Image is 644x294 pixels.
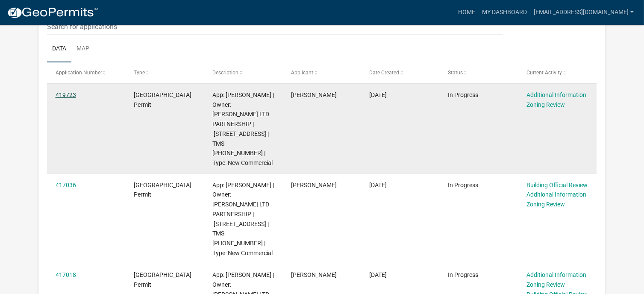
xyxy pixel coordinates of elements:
datatable-header-cell: Description [204,62,283,83]
span: Jasper County Building Permit [134,271,191,288]
datatable-header-cell: Application Number [47,62,126,83]
a: My Dashboard [479,4,530,21]
span: 05/06/2025 [369,271,387,278]
a: Home [455,4,479,21]
a: Building Official Review [526,182,588,188]
datatable-header-cell: Applicant [282,62,361,83]
datatable-header-cell: Date Created [361,62,440,83]
span: Status [448,70,463,76]
span: Current Activity [526,70,562,76]
span: Jasper County Building Permit [134,91,191,108]
span: Type [134,70,145,76]
span: 05/12/2025 [369,91,387,98]
datatable-header-cell: Status [440,62,518,83]
a: Data [47,35,71,63]
a: [EMAIL_ADDRESS][DOMAIN_NAME] [530,4,637,21]
span: In Progress [448,271,478,278]
span: App: Leslie Bloem | Owner: AUSTON CHASE II LTD PARTNERSHIP | 199 Shorehaven Ct. | TMS 067-00-01-0... [212,182,274,256]
span: Leslie Bloem [291,91,337,98]
span: Description [212,70,238,76]
a: Additional Information Zoning Review [526,91,586,108]
span: 05/06/2025 [369,182,387,188]
a: 417018 [56,271,76,278]
span: Leslie Bloem [291,182,337,188]
a: Map [71,35,94,63]
a: 419723 [56,91,76,98]
span: Leslie Bloem [291,271,337,278]
a: 417036 [56,182,76,188]
span: App: Leslie Bloem | Owner: AUSTON CHASE II LTD PARTNERSHIP | 82 Summerlake Cir. | TMS 067-00-01-0... [212,91,274,166]
span: Applicant [291,70,313,76]
a: Additional Information Zoning Review [526,191,586,208]
span: In Progress [448,91,478,98]
span: Date Created [369,70,399,76]
datatable-header-cell: Type [126,62,204,83]
span: Jasper County Building Permit [134,182,191,198]
span: Application Number [56,70,102,76]
datatable-header-cell: Current Activity [518,62,597,83]
a: Additional Information Zoning Review [526,271,586,288]
span: In Progress [448,182,478,188]
input: Search for applications [47,18,503,35]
